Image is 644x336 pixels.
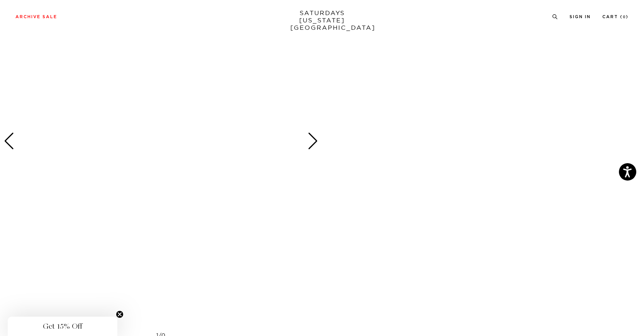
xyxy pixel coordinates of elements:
span: Get 15% Off [43,322,82,331]
a: Archive Sale [15,15,57,19]
a: Sign In [569,15,591,19]
button: Close teaser [116,310,124,318]
a: Cart (0) [602,15,629,19]
div: Next slide [308,133,318,150]
div: Get 15% OffClose teaser [8,317,117,336]
div: Previous slide [4,133,14,150]
small: 0 [623,15,626,19]
a: SATURDAYS[US_STATE][GEOGRAPHIC_DATA] [290,9,354,31]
